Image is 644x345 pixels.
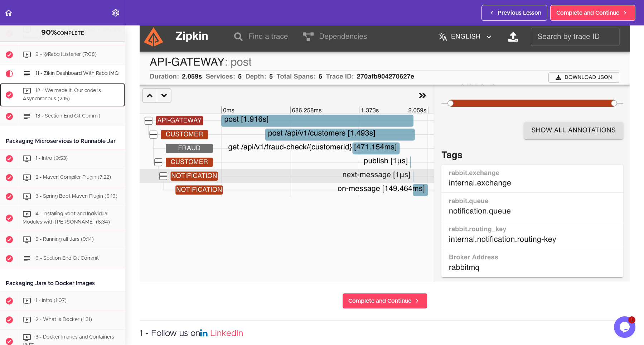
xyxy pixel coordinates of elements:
a: Complete and Continue [342,293,427,309]
span: 11 - Zikin Dashboard With RabbitMQ [35,71,119,76]
a: LinkedIn [210,329,243,338]
span: 5 - Running all Jars (9:14) [35,237,94,242]
span: Previous Lesson [498,9,541,17]
span: 1 - Intro (0:53) [35,156,68,161]
a: Complete and Continue [550,5,635,21]
svg: Settings Menu [111,9,120,17]
div: COMPLETE [9,28,116,38]
a: Previous Lesson [481,5,547,21]
span: 2 - Maven Compiler Plugin (7:22) [35,175,111,180]
h3: 1 - Follow us on [140,328,630,340]
span: 1 - Intro (1:07) [35,298,67,303]
span: 4 - Installing Root and Individual Modules with [PERSON_NAME] (6:34) [23,211,110,225]
span: 13 - Section End Git Commit [35,114,100,119]
span: Complete and Continue [556,9,619,17]
iframe: chat widget [614,316,637,338]
span: Complete and Continue [348,297,411,305]
span: 9 - @RabbitListener (7:08) [35,52,97,57]
span: 2 - What is Docker (1:31) [35,317,92,322]
span: 12 - We made it. Our code is Asynchronous (2:15) [23,88,101,102]
svg: Back to course curriculum [4,9,13,17]
span: 3 - Spring Boot Maven Plugin (6:19) [35,194,117,199]
span: 90% [41,29,57,36]
span: 6 - Section End Git Commit [35,256,99,261]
